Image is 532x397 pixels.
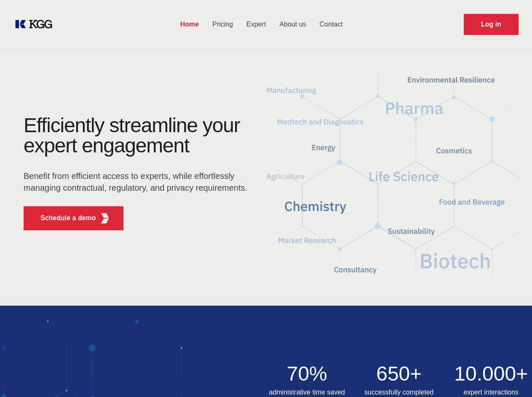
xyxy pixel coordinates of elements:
a: Contact [313,13,350,35]
a: Home [174,13,206,35]
p: Schedule a demo [40,213,96,223]
img: KGG Fifth Element RED [266,55,522,297]
a: KOL Knowledge Platform: Talk to Key External Experts (KEE) [13,18,59,31]
h2: 650+ [358,364,440,384]
a: About us [273,13,313,35]
img: KGG Fifth Element RED [100,213,110,224]
button: Schedule a demoKGG Fifth Element RED [24,206,123,230]
a: Pricing [206,13,240,35]
h1: Efficiently streamline your expert engagement [24,115,253,156]
a: Request Demo [464,14,519,35]
p: Benefit from efficient access to experts, while effortlessly managing contractual, regulatory, an... [24,170,253,194]
a: Expert [240,13,273,35]
h2: 70% [266,364,348,384]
